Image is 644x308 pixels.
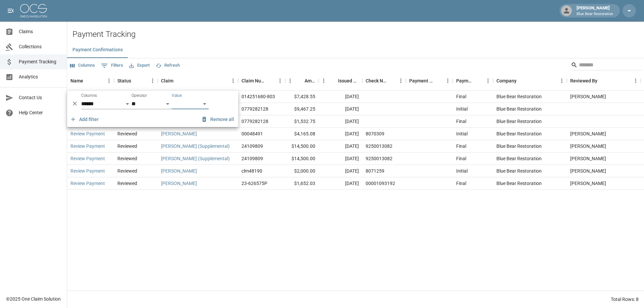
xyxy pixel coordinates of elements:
[362,71,406,90] div: Check Number
[117,130,137,137] div: Reviewed
[275,76,285,86] button: Menu
[474,76,483,85] button: Sort
[67,71,114,90] div: Name
[285,152,319,165] div: $14,500.00
[574,5,616,17] div: [PERSON_NAME]
[295,76,305,85] button: Sort
[131,76,141,85] button: Sort
[456,168,468,174] div: Initial
[161,180,197,187] a: [PERSON_NAME]
[453,71,493,90] div: Payment Type
[285,71,319,90] div: Amount
[266,76,275,85] button: Sort
[567,177,641,190] div: [PERSON_NAME]
[409,71,433,90] div: Payment Method
[99,60,125,71] button: Show filters
[597,76,607,85] button: Sort
[161,168,197,174] a: [PERSON_NAME]
[386,76,396,85] button: Sort
[172,93,182,99] label: Value
[67,90,238,127] div: Show filters
[241,168,262,174] div: clm48190
[366,143,392,149] div: 9250013082
[241,106,268,112] div: 0779282128
[70,155,105,162] a: Review Payment
[241,71,266,90] div: Claim Number
[493,152,567,165] div: Blue Bear Restoration
[366,168,384,174] div: 8071259
[285,90,319,103] div: $7,428.55
[241,93,275,100] div: 014251680-803
[154,60,181,71] button: Refresh
[19,73,61,80] span: Analytics
[161,71,173,90] div: Claim
[366,130,384,137] div: 8070309
[285,115,319,128] div: $1,532.75
[68,113,101,126] button: Add filter
[114,71,158,90] div: Status
[319,103,362,115] div: [DATE]
[456,130,468,137] div: Initial
[319,140,362,152] div: [DATE]
[19,109,61,116] span: Help Center
[6,296,61,302] div: © 2025 One Claim Solution
[4,4,17,17] button: open drawer
[70,130,105,137] a: Review Payment
[456,118,466,125] div: Final
[117,180,137,187] div: Reviewed
[241,180,267,187] div: 23-626575P
[567,165,641,177] div: [PERSON_NAME]
[567,71,641,90] div: Reviewed By
[329,76,338,85] button: Sort
[319,152,362,165] div: [DATE]
[241,143,263,149] div: 24109809
[67,42,644,58] div: dynamic tabs
[81,93,97,99] label: Columns
[68,60,97,71] button: Select columns
[158,71,238,90] div: Claim
[173,76,183,85] button: Sort
[319,128,362,140] div: [DATE]
[517,76,526,85] button: Sort
[366,180,395,187] div: 00001093192
[443,76,453,86] button: Menu
[611,296,639,303] div: Total Rows: 8
[456,143,466,149] div: Final
[228,76,238,86] button: Menu
[67,42,128,58] button: Payment Confirmations
[148,76,158,86] button: Menu
[305,71,315,90] div: Amount
[493,165,567,177] div: Blue Bear Restoration
[319,177,362,190] div: [DATE]
[70,168,105,174] a: Review Payment
[319,90,362,103] div: [DATE]
[319,76,329,86] button: Menu
[557,76,567,86] button: Menu
[319,165,362,177] div: [DATE]
[493,140,567,152] div: Blue Bear Restoration
[483,76,493,86] button: Menu
[493,103,567,115] div: Blue Bear Restoration
[456,180,466,187] div: Final
[285,76,295,86] button: Menu
[20,4,47,17] img: ocs-logo-white-transparent.png
[433,76,443,85] button: Sort
[117,71,131,90] div: Status
[319,71,362,90] div: Issued Date
[241,118,268,125] div: 0779282128
[19,58,61,65] span: Payment Tracking
[285,177,319,190] div: $1,652.03
[241,130,263,137] div: 00048491
[285,140,319,152] div: $14,500.00
[567,140,641,152] div: [PERSON_NAME]
[567,152,641,165] div: [PERSON_NAME]
[577,11,613,17] p: Blue Bear Restoration
[127,60,151,71] button: Export
[131,93,147,99] label: Operator
[456,106,468,112] div: Initial
[456,71,474,90] div: Payment Type
[493,128,567,140] div: Blue Bear Restoration
[200,113,237,126] button: Remove all
[319,115,362,128] div: [DATE]
[493,115,567,128] div: Blue Bear Restoration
